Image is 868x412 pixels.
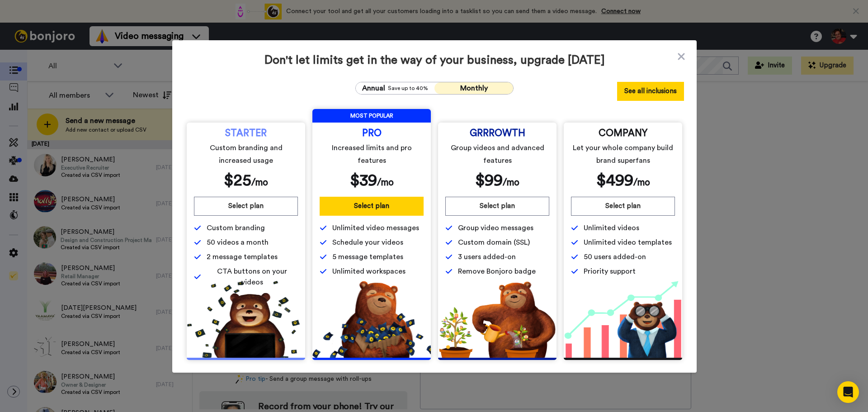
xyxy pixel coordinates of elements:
[434,82,513,94] button: Monthly
[460,85,488,92] span: Monthly
[377,178,394,187] span: /mo
[362,83,385,94] span: Annual
[458,266,536,277] span: Remove Bonjoro badge
[207,266,298,288] span: CTA buttons on your videos
[312,109,431,123] span: MOST POPULAR
[196,142,297,167] span: Custom branding and increased usage
[584,223,639,233] span: Unlimited videos
[321,142,422,167] span: Increased limits and pro features
[617,82,684,101] button: See all inclusions
[388,85,428,92] span: Save up to 40%
[194,197,298,216] button: Select plan
[458,251,516,262] span: 3 users added-on
[584,251,646,262] span: 50 users added-on
[225,130,267,137] span: STARTER
[312,281,431,358] img: b5b10b7112978f982230d1107d8aada4.png
[447,142,548,167] span: Group videos and advanced features
[332,266,406,277] span: Unlimited workspaces
[837,381,859,403] div: Open Intercom Messenger
[458,223,533,233] span: Group video messages
[332,237,403,248] span: Schedule your videos
[584,237,672,248] span: Unlimited video templates
[356,82,434,94] button: AnnualSave up to 40%
[599,130,647,137] span: COMPANY
[445,197,549,216] button: Select plan
[503,178,519,187] span: /mo
[251,178,268,187] span: /mo
[438,281,557,358] img: edd2fd70e3428fe950fd299a7ba1283f.png
[185,53,684,67] span: Don't let limits get in the way of your business, upgrade [DATE]
[332,251,403,262] span: 5 message templates
[564,281,682,358] img: baac238c4e1197dfdb093d3ea7416ec4.png
[187,281,305,358] img: 5112517b2a94bd7fef09f8ca13467cef.png
[584,266,636,277] span: Priority support
[207,237,269,248] span: 50 videos a month
[573,142,674,167] span: Let your whole company build brand superfans
[470,130,525,137] span: GRRROWTH
[362,130,382,137] span: PRO
[596,172,633,189] span: $ 499
[207,251,278,262] span: 2 message templates
[224,172,251,189] span: $ 25
[571,197,675,216] button: Select plan
[475,172,503,189] span: $ 99
[207,223,265,233] span: Custom branding
[633,178,650,187] span: /mo
[320,197,424,216] button: Select plan
[350,172,377,189] span: $ 39
[458,237,530,248] span: Custom domain (SSL)
[332,223,419,233] span: Unlimited video messages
